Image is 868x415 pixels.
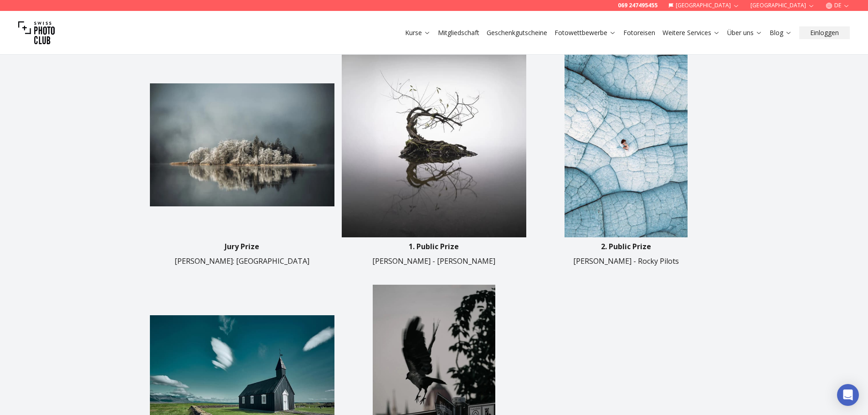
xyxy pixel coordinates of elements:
[620,26,659,39] button: Fotoreisen
[551,26,620,39] button: Fotowettbewerbe
[434,26,483,39] button: Mitgliedschaft
[175,256,309,266] p: [PERSON_NAME]: [GEOGRAPHIC_DATA]
[483,26,551,39] button: Geschenkgutscheine
[659,26,724,39] button: Weitere Services
[342,53,526,237] img: image
[225,241,259,252] p: Jury Prize
[601,241,651,252] p: 2. Public Prize
[623,28,655,37] a: Fotoreisen
[150,53,334,237] img: image
[555,28,616,37] a: Fotowettbewerbe
[766,26,796,39] button: Blog
[438,28,479,37] a: Mitgliedschaft
[18,15,55,51] img: Swiss photo club
[534,53,718,237] img: image
[663,28,720,37] a: Weitere Services
[770,28,792,37] a: Blog
[724,26,766,39] button: Über uns
[618,2,657,9] a: 069 247495455
[405,28,431,37] a: Kurse
[727,28,762,37] a: Über uns
[487,28,547,37] a: Geschenkgutscheine
[573,256,679,266] p: [PERSON_NAME] - Rocky Pilots
[372,256,495,266] p: [PERSON_NAME] - [PERSON_NAME]
[799,26,850,39] button: Einloggen
[409,241,459,252] p: 1. Public Prize
[401,26,434,39] button: Kurse
[837,384,859,406] div: Open Intercom Messenger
